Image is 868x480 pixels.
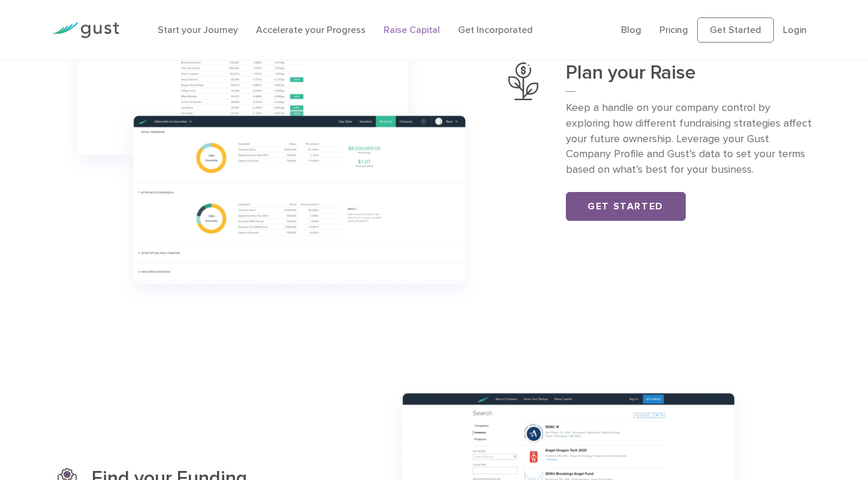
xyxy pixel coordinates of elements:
[384,24,440,35] a: Raise Capital
[458,24,533,35] a: Get Incorporated
[566,100,816,178] p: Keep a handle on your company control by exploring how different fundraising strategies affect yo...
[783,24,807,35] a: Login
[256,24,366,35] a: Accelerate your Progress
[697,17,774,43] a: Get Started
[508,62,538,100] img: Plan Your Raise
[621,24,641,35] a: Blog
[659,24,688,35] a: Pricing
[566,62,816,92] h3: Plan your Raise
[566,192,686,221] a: Get Started
[52,22,119,38] img: Gust Logo
[158,24,238,35] a: Start your Journey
